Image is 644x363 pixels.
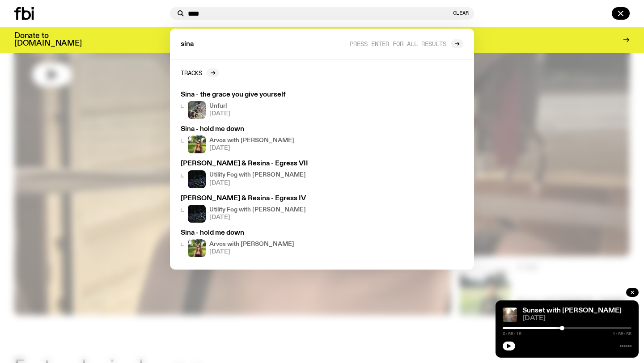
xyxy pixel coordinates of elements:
span: [DATE] [209,249,294,255]
a: Sina - the grace you give yourselfUnfurl[DATE] [177,88,349,122]
a: Tracks [181,68,219,77]
img: Cover for Aho Ssan & Resina's album Ego Death [188,170,206,188]
a: Sina - hold me downLizzie Bowles is sitting in a bright green field of grass, with dark sunglasse... [177,226,349,261]
span: [DATE] [209,215,306,220]
h3: [PERSON_NAME] & Resina - Egress VII [181,160,345,167]
span: Press enter for all results [350,40,446,47]
span: 0:55:19 [503,332,521,336]
h4: Utility Fog with [PERSON_NAME] [209,172,306,178]
a: Press enter for all results [350,39,463,48]
span: [DATE] [209,145,294,151]
h4: Utility Fog with [PERSON_NAME] [209,207,306,213]
h3: Donate to [DOMAIN_NAME] [14,32,82,47]
img: Cover for Aho Ssan & Resina's album Ego Death [188,205,206,223]
h4: Unfurl [209,103,230,109]
h3: Sina - the grace you give yourself [181,92,345,98]
span: [DATE] [522,315,631,322]
span: [DATE] [209,180,306,186]
h3: Sina - hold me down [181,230,345,236]
span: sina [181,41,194,48]
button: Clear [453,11,469,16]
a: [PERSON_NAME] & Resina - Egress VIICover for Aho Ssan & Resina's album Ego DeathUtility Fog with ... [177,157,349,191]
a: [PERSON_NAME] & Resina - Egress IVCover for Aho Ssan & Resina's album Ego DeathUtility Fog with [... [177,192,349,226]
a: Sunset with [PERSON_NAME] [522,307,622,314]
span: [DATE] [209,111,230,117]
a: Sina - hold me downLizzie Bowles is sitting in a bright green field of grass, with dark sunglasse... [177,122,349,157]
img: Lizzie Bowles is sitting in a bright green field of grass, with dark sunglasses and a black top. ... [188,239,206,257]
img: Lizzie Bowles is sitting in a bright green field of grass, with dark sunglasses and a black top. ... [188,135,206,153]
h4: Arvos with [PERSON_NAME] [209,138,294,144]
h3: Sina - hold me down [181,126,345,133]
span: 1:59:58 [613,332,631,336]
h4: Arvos with [PERSON_NAME] [209,241,294,247]
h2: Tracks [181,69,202,76]
h3: [PERSON_NAME] & Resina - Egress IV [181,195,345,202]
